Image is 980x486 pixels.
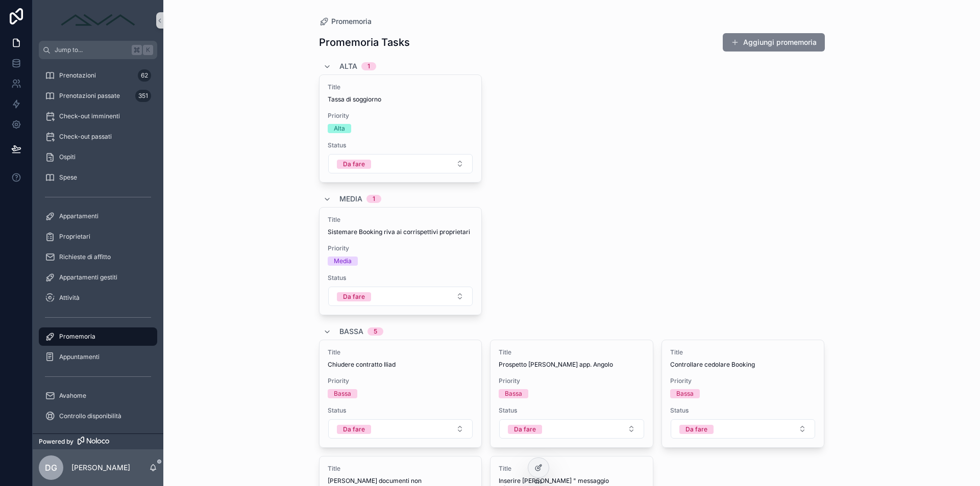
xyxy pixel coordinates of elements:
span: Chiudere contratto Iliad [328,361,474,369]
span: Title [328,465,474,473]
span: Attività [59,294,80,302]
div: Da fare [343,425,365,434]
span: Controllo disponibilità [59,412,121,420]
div: 1 [367,62,370,70]
a: Promemoria [39,327,157,346]
span: Priority [670,377,816,385]
span: Check-out imminenti [59,112,120,120]
a: Ospiti [39,148,157,166]
span: Bassa [339,326,363,337]
button: Aggiungi promemoria [723,33,825,52]
div: 5 [374,327,377,336]
div: Bassa [334,389,351,398]
div: Da fare [685,425,707,434]
span: Title [670,348,816,356]
span: Promemoria [59,332,95,341]
p: [PERSON_NAME] [71,463,130,473]
a: Appartamenti gestiti [39,268,157,287]
a: Prenotazioni62 [39,66,157,85]
button: Select Button [328,154,473,173]
span: Title [328,216,474,224]
div: 62 [138,69,151,82]
span: Prenotazioni [59,71,96,80]
a: Controllo disponibilità [39,407,157,425]
span: Title [499,465,645,473]
span: Proprietari [59,233,90,241]
div: Da fare [343,292,365,301]
span: Sistemare Booking riva ai corrispettivi proprietari [328,228,474,236]
span: Tassa di soggiorno [328,95,474,104]
a: Spese [39,168,157,187]
span: Status [328,274,474,282]
span: Prenotazioni passate [59,92,120,100]
span: Status [328,406,474,415]
button: Select Button [499,419,644,439]
span: Ospiti [59,153,76,161]
button: Jump to...K [39,41,157,59]
span: Controllare cedolare Booking [670,361,816,369]
span: Priority [499,377,645,385]
span: Avahome [59,392,86,400]
div: Bassa [505,389,522,398]
a: Proprietari [39,227,157,246]
span: Priority [328,112,474,120]
span: Jump to... [55,46,128,54]
a: TitleSistemare Booking riva ai corrispettivi proprietariPriorityMediaStatusSelect Button [319,207,482,315]
span: Check-out passati [59,133,112,141]
span: Powered by [39,438,73,446]
span: Status [328,141,474,149]
a: Richieste di affitto [39,248,157,266]
span: Alta [339,61,357,71]
span: Appuntamenti [59,353,100,361]
a: Check-out imminenti [39,107,157,125]
span: Status [499,406,645,415]
span: K [144,46,152,54]
a: Check-out passati [39,127,157,146]
span: Status [670,406,816,415]
div: Bassa [676,389,694,398]
a: Promemoria [319,16,372,27]
div: 351 [135,90,151,102]
span: Prospetto [PERSON_NAME] app. Angolo [499,361,645,369]
span: Priority [328,377,474,385]
span: Title [328,83,474,91]
div: Da fare [343,160,365,169]
span: Appartamenti [59,212,99,220]
div: Da fare [514,425,536,434]
span: DG [45,462,57,474]
button: Select Button [671,419,816,439]
a: Powered by [33,433,163,449]
button: Select Button [328,419,473,439]
span: Spese [59,173,77,182]
img: App logo [57,12,139,29]
span: Richieste di affitto [59,253,111,261]
a: Avahome [39,387,157,405]
a: Appartamenti [39,207,157,225]
div: Alta [334,124,345,133]
div: 1 [373,195,375,203]
a: TitleControllare cedolare BookingPriorityBassaStatusSelect Button [661,340,825,448]
span: Media [339,194,362,204]
a: TitleProspetto [PERSON_NAME] app. AngoloPriorityBassaStatusSelect Button [490,340,653,448]
a: TitleTassa di soggiornoPriorityAltaStatusSelect Button [319,74,482,183]
a: TitleChiudere contratto IliadPriorityBassaStatusSelect Button [319,340,482,448]
span: Appartamenti gestiti [59,273,117,282]
a: Attività [39,289,157,307]
a: Appuntamenti [39,348,157,366]
button: Select Button [328,287,473,306]
a: Prenotazioni passate351 [39,87,157,105]
span: Title [328,348,474,356]
div: Media [334,257,352,266]
span: Priority [328,244,474,252]
span: Title [499,348,645,356]
span: Promemoria [331,16,372,27]
h1: Promemoria Tasks [319,35,410,49]
div: scrollable content [33,59,163,433]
